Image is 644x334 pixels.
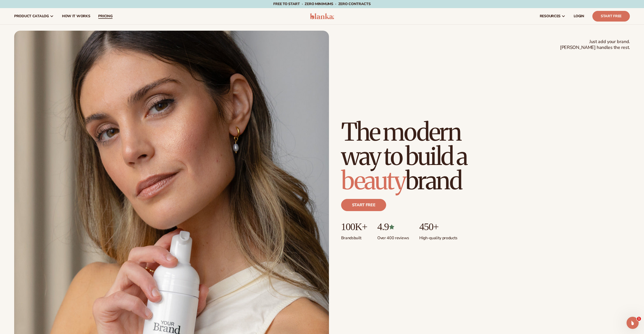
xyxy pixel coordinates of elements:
p: Over 400 reviews [377,232,409,241]
span: LOGIN [574,14,584,18]
p: High-quality products [419,232,458,241]
a: LOGIN [570,8,588,24]
a: Start Free [592,11,630,22]
span: pricing [98,14,112,18]
span: product catalog [14,14,49,18]
h1: The modern way to build a brand [341,120,503,193]
p: 450+ [419,221,458,232]
p: Brands built [341,232,367,241]
span: 1 [637,317,641,321]
a: pricing [94,8,116,24]
span: How It Works [62,14,90,18]
span: resources [540,14,560,18]
iframe: Intercom live chat [627,317,639,329]
span: Free to start · ZERO minimums · ZERO contracts [273,2,370,6]
span: beauty [341,165,405,196]
a: product catalog [10,8,58,24]
a: resources [536,8,570,24]
span: Just add your brand. [PERSON_NAME] handles the rest. [560,39,630,51]
p: 100K+ [341,221,367,232]
p: 4.9 [377,221,409,232]
a: How It Works [58,8,94,24]
img: logo [310,13,334,19]
a: Start free [341,199,386,211]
